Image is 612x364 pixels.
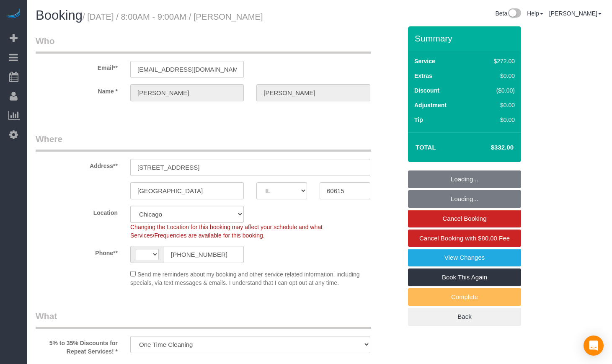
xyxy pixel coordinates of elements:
[256,84,370,101] input: Last Name*
[29,84,124,96] label: Name *
[414,116,423,124] label: Tip
[83,12,263,21] small: / [DATE] / 8:00AM - 9:00AM / [PERSON_NAME]
[476,72,515,80] div: $0.00
[415,34,517,43] h3: Summary
[527,10,543,17] a: Help
[36,8,83,23] span: Booking
[466,144,514,151] h4: $332.00
[414,86,439,95] label: Discount
[419,235,510,242] span: Cancel Booking with $80.00 Fee
[584,336,604,356] div: Open Intercom Messenger
[408,249,521,266] a: View Changes
[476,86,515,95] div: ($0.00)
[507,8,521,19] img: New interface
[29,336,124,356] label: 5% to 35% Discounts for Repeat Services! *
[414,101,447,109] label: Adjustment
[36,133,371,152] legend: Where
[36,35,371,54] legend: Who
[408,210,521,227] a: Cancel Booking
[130,84,244,101] input: First Name**
[414,57,435,65] label: Service
[408,268,521,286] a: Book This Again
[414,72,432,80] label: Extras
[130,271,360,286] span: Send me reminders about my booking and other service related information, including specials, via...
[476,101,515,109] div: $0.00
[36,310,371,329] legend: What
[320,182,370,199] input: Zip Code**
[408,230,521,247] a: Cancel Booking with $80.00 Fee
[408,308,521,325] a: Back
[476,116,515,124] div: $0.00
[416,144,436,151] strong: Total
[495,10,521,17] a: Beta
[29,206,124,217] label: Location
[476,57,515,65] div: $272.00
[5,8,22,20] img: Automaid Logo
[549,10,602,17] a: [PERSON_NAME]
[130,224,323,239] span: Changing the Location for this booking may affect your schedule and what Services/Frequencies are...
